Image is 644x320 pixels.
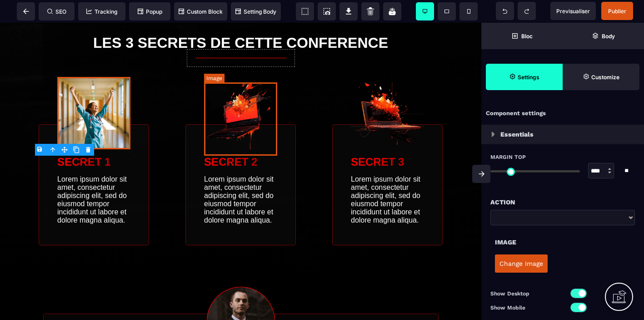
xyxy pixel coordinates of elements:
[481,23,563,49] span: Open Blocks
[318,2,336,20] span: Screenshot
[86,8,117,15] span: Tracking
[550,2,596,20] span: Preview
[602,33,615,40] strong: Body
[495,237,630,248] div: Image
[518,74,539,81] strong: Settings
[486,64,563,90] span: Settings
[481,105,644,122] div: Component settings
[47,8,66,15] span: SEO
[351,128,424,150] h2: SECRET 3
[490,303,563,312] p: Show Mobile
[608,8,626,15] span: Publier
[563,23,644,49] span: Open Layer Manager
[179,8,223,15] span: Custom Block
[204,53,277,127] img: ea100ebf67961c9e7f986c65876ecb79_zeickn_computer_with_little_splash_red_orange_behind_background_...
[490,153,526,161] span: Margin Top
[500,129,534,140] p: Essentials
[204,128,277,150] h2: SECRET 2
[495,254,548,273] button: Change Image
[563,64,639,90] span: Open Style Manager
[204,150,277,204] text: Lorem ipsum dolor sit amet, consectetur adipiscing elit, sed do eiusmod tempor incididunt ut labo...
[57,150,130,204] text: Lorem ipsum dolor sit amet, consectetur adipiscing elit, sed do eiusmod tempor incididunt ut labo...
[296,2,314,20] span: View components
[521,33,533,40] strong: Bloc
[43,5,439,35] h1: LES 3 SECRETS DE CETTE CONFERENCE
[57,128,130,150] h2: SECRET 1
[351,53,424,127] img: 5e226b25a9cebdd7604473eb26cdbd58_zeickn_computer_with_little_splash_red_orange_behind_background_...
[490,289,563,298] p: Show Desktop
[138,8,162,15] span: Popup
[351,150,424,204] text: Lorem ipsum dolor sit amet, consectetur adipiscing elit, sed do eiusmod tempor incididunt ut labo...
[490,197,635,208] div: Action
[556,8,590,15] span: Previsualiser
[235,8,276,15] span: Setting Body
[591,74,619,81] strong: Customize
[57,54,130,127] img: c8ef141b5ff88a1897befe1799617b9d_Capture_d%E2%80%99e%CC%81cran_2025-08-22_a%CC%80_17.51.28.png
[491,132,495,137] img: loading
